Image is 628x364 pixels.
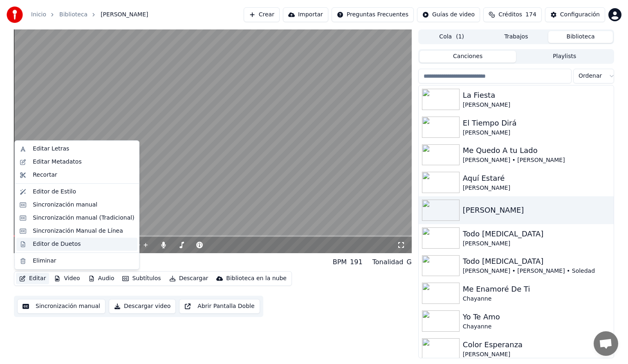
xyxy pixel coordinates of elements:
[463,256,610,267] div: Todo [MEDICAL_DATA]
[463,90,610,101] div: La Fiesta
[463,173,610,184] div: Aquí Estaré
[545,7,605,22] button: Configuración
[463,267,610,275] div: [PERSON_NAME] • [PERSON_NAME] • Soledad
[516,51,613,63] button: Playlists
[463,129,610,137] div: [PERSON_NAME]
[417,7,480,22] button: Guías de video
[372,257,404,267] div: Tonalidad
[484,31,549,43] button: Trabajos
[579,72,602,80] span: Ordenar
[244,7,280,22] button: Crear
[463,240,610,248] div: [PERSON_NAME]
[101,11,148,19] span: [PERSON_NAME]
[33,257,56,265] div: Eliminar
[463,184,610,192] div: [PERSON_NAME]
[119,273,164,284] button: Subtítulos
[16,273,49,284] button: Editar
[456,33,464,41] span: ( 1 )
[31,11,46,19] a: Inicio
[31,11,148,19] nav: breadcrumb
[463,204,610,216] div: [PERSON_NAME]
[166,273,212,284] button: Descargar
[33,227,123,235] div: Sincronización Manual de Línea
[463,156,610,164] div: [PERSON_NAME] • [PERSON_NAME]
[463,228,610,240] div: Todo [MEDICAL_DATA]
[33,214,134,222] div: Sincronización manual (Tradicional)
[85,273,118,284] button: Audio
[419,51,516,63] button: Canciones
[463,101,610,109] div: [PERSON_NAME]
[33,240,81,248] div: Editor de Duetos
[525,11,536,19] span: 174
[51,273,83,284] button: Video
[419,31,484,43] button: Cola
[283,7,328,22] button: Importar
[333,257,347,267] div: BPM
[463,117,610,129] div: El Tiempo Dirá
[463,339,610,351] div: Color Esperanza
[33,188,76,196] div: Editor de Estilo
[560,11,600,19] div: Configuración
[594,331,618,356] a: Chat abierto
[498,11,522,19] span: Créditos
[350,257,363,267] div: 191
[33,201,97,209] div: Sincronización manual
[33,158,81,166] div: Editar Metadatos
[463,145,610,156] div: Me Quedo A tu Lado
[33,145,69,153] div: Editar Letras
[463,283,610,295] div: Me Enamoré De Ti
[463,295,610,303] div: Chayanne
[179,299,260,314] button: Abrir Pantalla Doble
[14,256,82,268] div: [PERSON_NAME]
[7,7,23,23] img: youka
[109,299,176,314] button: Descargar video
[463,351,610,359] div: [PERSON_NAME]
[406,257,411,267] div: G
[17,299,105,314] button: Sincronización manual
[483,7,542,22] button: Créditos174
[463,311,610,323] div: Yo Te Amo
[463,323,610,331] div: Chayanne
[548,31,613,43] button: Biblioteca
[33,171,57,179] div: Recortar
[332,7,414,22] button: Preguntas Frecuentes
[226,274,287,283] div: Biblioteca en la nube
[59,11,87,19] a: Biblioteca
